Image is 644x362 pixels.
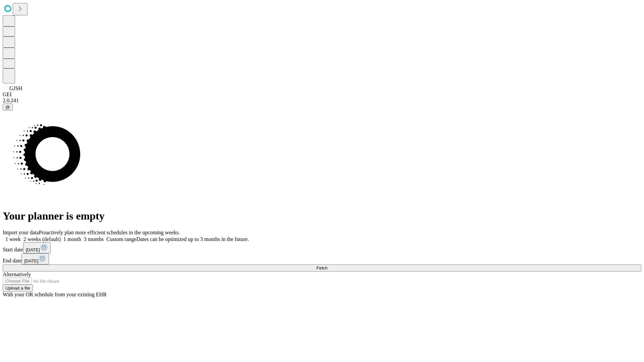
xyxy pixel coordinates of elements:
div: End date [3,253,641,264]
span: Alternatively [3,271,31,277]
span: 1 week [5,236,21,242]
button: [DATE] [23,242,51,253]
span: Custom range [106,236,136,242]
div: GEI [3,92,641,98]
span: [DATE] [24,258,38,263]
button: @ [3,104,13,111]
span: @ [5,105,10,110]
span: Dates can be optimized up to 3 months in the future. [137,236,249,242]
span: With your OR schedule from your existing EHR [3,292,107,297]
div: Start date [3,242,641,253]
span: Import your data [3,230,39,235]
span: GJSH [9,85,22,91]
button: Upload a file [3,285,33,292]
span: 1 month [63,236,81,242]
h1: Your planner is empty [3,210,641,222]
span: 3 months [84,236,104,242]
span: Fetch [316,265,327,270]
span: [DATE] [26,247,40,252]
span: 2 weeks (default) [23,236,61,242]
button: [DATE] [21,253,49,264]
button: Fetch [3,264,641,271]
span: Proactively plan more efficient schedules in the upcoming weeks. [39,230,180,235]
div: 2.0.241 [3,98,641,104]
